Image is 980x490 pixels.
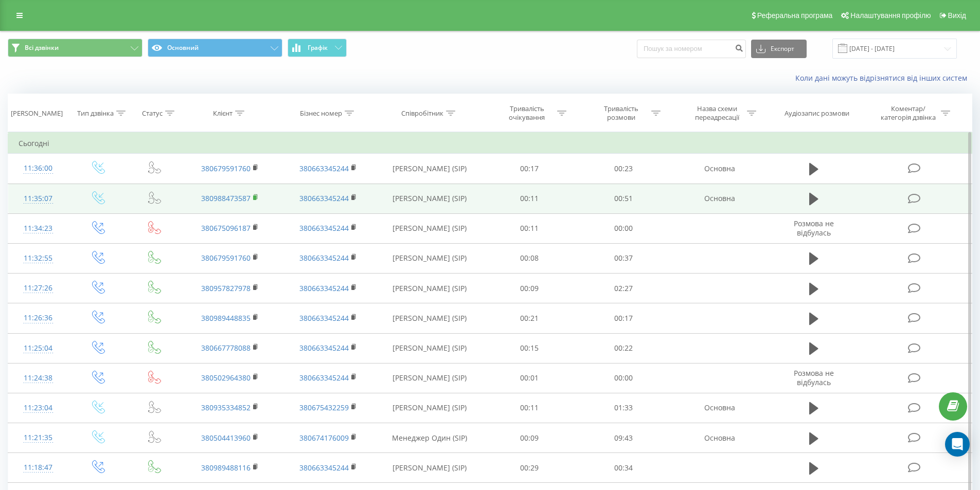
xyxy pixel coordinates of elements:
[377,303,483,333] td: [PERSON_NAME] (SIP)
[201,253,251,263] a: 380679591760
[577,453,671,483] td: 00:34
[795,73,972,83] a: Коли дані можуть відрізнятися вiд інших систем
[577,213,671,243] td: 00:00
[794,219,834,238] span: Розмова не відбулась
[299,283,349,293] a: 380663345244
[785,109,849,118] div: Аудіозапис розмови
[213,109,233,118] div: Клієнт
[670,423,768,453] td: Основна
[483,154,577,184] td: 00:17
[670,154,768,184] td: Основна
[19,398,58,418] div: 11:23:04
[19,278,58,298] div: 11:27:26
[201,164,251,173] a: 380679591760
[8,133,972,154] td: Сьогодні
[483,274,577,303] td: 00:09
[577,154,671,184] td: 00:23
[201,193,251,203] a: 380988473587
[299,373,349,383] a: 380663345244
[77,109,114,118] div: Тип дзвінка
[483,333,577,363] td: 00:15
[401,109,443,118] div: Співробітник
[201,313,251,323] a: 380989448835
[483,243,577,273] td: 00:08
[483,213,577,243] td: 00:11
[794,368,834,387] span: Розмова не відбулась
[8,39,142,57] button: Всі дзвінки
[878,104,938,122] div: Коментар/категорія дзвінка
[201,433,251,443] a: 380504413960
[299,463,349,473] a: 380663345244
[757,11,833,20] span: Реферальна програма
[19,158,58,178] div: 11:36:00
[377,274,483,303] td: [PERSON_NAME] (SIP)
[25,44,59,52] span: Всі дзвінки
[201,283,251,293] a: 380957827978
[299,223,349,233] a: 380663345244
[577,274,671,303] td: 02:27
[19,248,58,268] div: 11:32:55
[850,11,931,20] span: Налаштування профілю
[19,428,58,448] div: 11:21:35
[19,189,58,209] div: 11:35:07
[201,223,251,233] a: 380675096187
[577,333,671,363] td: 00:22
[594,104,649,122] div: Тривалість розмови
[11,109,63,118] div: [PERSON_NAME]
[670,393,768,423] td: Основна
[689,104,744,122] div: Назва схеми переадресації
[483,363,577,393] td: 00:01
[483,453,577,483] td: 00:29
[577,303,671,333] td: 00:17
[577,363,671,393] td: 00:00
[19,219,58,239] div: 11:34:23
[142,109,163,118] div: Статус
[577,423,671,453] td: 09:43
[670,184,768,213] td: Основна
[201,403,251,412] a: 380935334852
[945,432,970,457] div: Open Intercom Messenger
[19,308,58,328] div: 11:26:36
[483,423,577,453] td: 00:09
[19,458,58,478] div: 11:18:47
[483,303,577,333] td: 00:21
[377,393,483,423] td: [PERSON_NAME] (SIP)
[377,184,483,213] td: [PERSON_NAME] (SIP)
[201,343,251,353] a: 380667778088
[577,243,671,273] td: 00:37
[299,403,349,412] a: 380675432259
[377,423,483,453] td: Менеджер Один (SIP)
[483,184,577,213] td: 00:11
[299,253,349,263] a: 380663345244
[299,433,349,443] a: 380674176009
[577,393,671,423] td: 01:33
[300,109,342,118] div: Бізнес номер
[377,243,483,273] td: [PERSON_NAME] (SIP)
[377,363,483,393] td: [PERSON_NAME] (SIP)
[288,39,347,57] button: Графік
[377,453,483,483] td: [PERSON_NAME] (SIP)
[299,343,349,353] a: 380663345244
[377,154,483,184] td: [PERSON_NAME] (SIP)
[377,213,483,243] td: [PERSON_NAME] (SIP)
[19,368,58,388] div: 11:24:38
[299,164,349,173] a: 380663345244
[299,313,349,323] a: 380663345244
[577,184,671,213] td: 00:51
[637,40,746,58] input: Пошук за номером
[19,338,58,358] div: 11:25:04
[201,463,251,473] a: 380989488116
[483,393,577,423] td: 00:11
[500,104,555,122] div: Тривалість очікування
[377,333,483,363] td: [PERSON_NAME] (SIP)
[948,11,966,20] span: Вихід
[751,40,807,58] button: Експорт
[308,44,328,51] span: Графік
[148,39,282,57] button: Основний
[201,373,251,383] a: 380502964380
[299,193,349,203] a: 380663345244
